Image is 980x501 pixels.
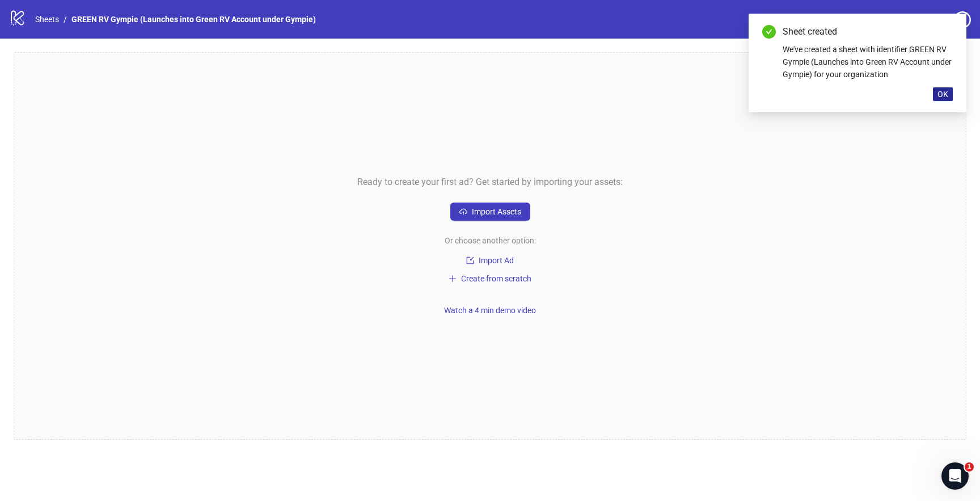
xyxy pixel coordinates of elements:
[937,90,948,99] span: OK
[783,43,953,81] div: We've created a sheet with identifier GREEN RV Gympie (Launches into Green RV Account under Gympi...
[459,208,467,216] span: cloud-upload
[64,13,67,26] li: /
[783,25,953,39] div: Sheet created
[33,13,61,26] a: Sheets
[440,304,540,317] button: Watch a 4 min demo video
[449,275,457,283] span: plus
[941,462,969,490] iframe: Intercom live chat
[461,274,531,283] span: Create from scratch
[444,306,536,315] span: Watch a 4 min demo video
[890,11,949,30] a: Settings
[69,13,318,26] a: GREEN RV Gympie (Launches into Green RV Account under Gympie)
[965,462,974,471] span: 1
[445,234,536,247] span: Or choose another option:
[479,256,514,265] span: Import Ad
[444,272,536,285] button: Create from scratch
[450,254,530,267] button: Import Ad
[933,87,953,101] button: OK
[472,207,521,216] span: Import Assets
[940,25,953,37] a: Close
[450,203,530,221] button: Import Assets
[466,256,474,264] span: import
[762,25,776,39] span: check-circle
[357,175,623,189] span: Ready to create your first ad? Get started by importing your assets:
[954,11,971,28] span: question-circle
